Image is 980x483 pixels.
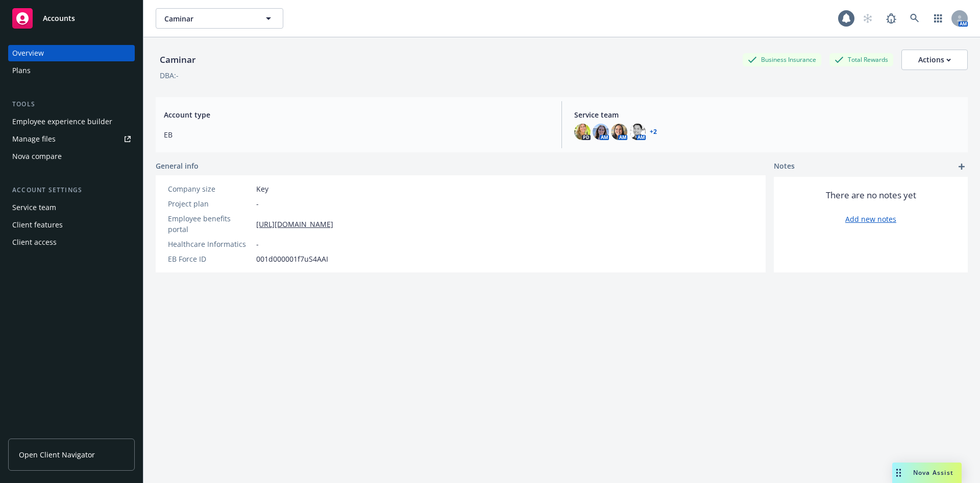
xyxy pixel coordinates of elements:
[8,131,135,147] a: Manage files
[743,53,821,66] div: Business Insurance
[8,199,135,216] a: Service team
[164,129,549,140] span: EB
[8,217,135,233] a: Client features
[8,99,135,109] div: Tools
[12,131,56,147] div: Manage files
[164,109,549,120] span: Account type
[8,185,135,195] div: Account settings
[857,8,878,29] a: Start snowing
[43,14,75,22] span: Accounts
[12,148,62,165] div: Nova compare
[892,463,905,483] div: Drag to move
[611,124,627,140] img: photo
[774,160,795,173] span: Notes
[913,468,953,477] span: Nova Assist
[8,4,135,33] a: Accounts
[629,124,646,140] img: photo
[164,13,253,24] span: Caminar
[8,62,135,79] a: Plans
[918,50,951,70] div: Actions
[256,183,268,194] span: Key
[650,129,657,135] a: +2
[12,234,57,250] div: Client access
[12,217,63,233] div: Client features
[8,113,135,130] a: Employee experience builder
[574,109,960,120] span: Service team
[156,160,199,171] span: General info
[168,213,252,235] div: Employee benefits portal
[256,219,333,229] a: [URL][DOMAIN_NAME]
[881,8,901,29] a: Report a Bug
[829,53,893,66] div: Total Rewards
[168,239,252,249] div: Healthcare Informatics
[904,8,925,29] a: Search
[12,199,56,216] div: Service team
[168,198,252,209] div: Project plan
[156,8,283,29] button: Caminar
[156,53,200,66] div: Caminar
[160,70,179,81] div: DBA: -
[928,8,948,29] a: Switch app
[8,234,135,250] a: Client access
[256,239,259,249] span: -
[8,45,135,61] a: Overview
[593,124,609,140] img: photo
[574,124,591,140] img: photo
[8,148,135,165] a: Nova compare
[12,62,31,79] div: Plans
[12,113,112,130] div: Employee experience builder
[892,463,962,483] button: Nova Assist
[168,183,252,194] div: Company size
[256,254,328,264] span: 001d000001f7uS4AAI
[845,214,896,224] a: Add new notes
[826,189,916,201] span: There are no notes yet
[901,50,968,70] button: Actions
[168,254,252,264] div: EB Force ID
[256,198,259,209] span: -
[955,160,968,173] a: add
[12,45,44,61] div: Overview
[19,449,95,460] span: Open Client Navigator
